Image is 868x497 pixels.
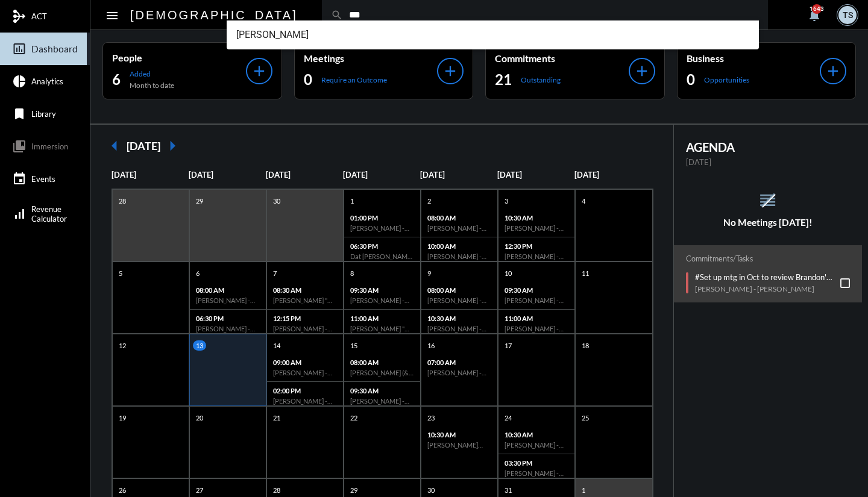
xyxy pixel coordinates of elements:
p: 23 [424,413,438,423]
p: Opportunities [704,75,749,84]
p: 10:30 AM [505,214,568,222]
p: 5 [116,268,125,278]
p: 8 [347,268,357,278]
p: 24 [502,413,515,423]
div: 1643 [812,4,822,14]
h6: [PERSON_NAME] - Review [505,224,568,232]
p: [DATE] [497,170,574,180]
p: 03:30 PM [505,459,568,467]
p: 09:30 AM [350,286,414,294]
h6: [PERSON_NAME] - [PERSON_NAME] - Investment [427,369,491,377]
p: 10:30 AM [505,431,568,439]
span: Revenue Calculator [31,204,67,223]
mat-icon: insert_chart_outlined [12,42,27,56]
mat-icon: notifications [807,8,822,22]
p: 3 [502,196,511,206]
h6: [PERSON_NAME] - Investment [350,397,414,405]
p: 10 [502,268,515,278]
p: 27 [193,485,206,495]
h6: [PERSON_NAME] - Investment [273,325,337,333]
p: Business [687,52,820,64]
h2: AGENDA [686,140,851,154]
h2: Commitments/Tasks [686,254,851,263]
p: 17 [502,340,515,351]
span: Library [31,109,56,119]
p: #Set up mtg in Oct to review Brandon's LTD FIO and options [PERSON_NAME]'s new SEP IRA. [PERSON_N... [695,272,835,282]
h6: [PERSON_NAME] - [PERSON_NAME] - Review [350,224,414,232]
p: 08:00 AM [427,286,491,294]
h6: [PERSON_NAME] - Investment [505,325,568,333]
mat-icon: event [12,172,27,186]
p: 07:00 AM [427,358,491,366]
h6: [PERSON_NAME] - Review [427,325,491,333]
button: Toggle sidenav [100,3,124,27]
h6: [PERSON_NAME] - [PERSON_NAME] - Retirement Income [196,325,260,333]
p: 10:30 AM [427,431,491,439]
p: 11:00 AM [505,314,568,322]
p: 18 [579,340,592,351]
h6: [PERSON_NAME] - [PERSON_NAME] - Investment [273,397,337,405]
p: 09:00 AM [273,358,337,366]
p: [DATE] [686,157,851,167]
span: [PERSON_NAME] [236,20,749,49]
mat-icon: arrow_right [160,134,184,158]
p: People [112,52,246,63]
h6: [PERSON_NAME] "[PERSON_NAME]" [PERSON_NAME], Jr. - Review [273,296,337,304]
mat-icon: add [634,63,650,80]
p: 08:00 AM [350,358,414,366]
p: Commitments [495,52,629,64]
h2: [DEMOGRAPHIC_DATA] [130,5,298,25]
p: [DATE] [420,170,497,180]
p: 19 [116,413,129,423]
h6: [PERSON_NAME] - Review [505,441,568,449]
h6: [PERSON_NAME] - Investment [427,252,491,260]
p: 21 [270,413,283,423]
p: 28 [270,485,283,495]
p: 09:30 AM [350,387,414,395]
span: Analytics [31,77,63,86]
mat-icon: arrow_left [102,134,127,158]
p: 02:00 PM [273,387,337,395]
h6: [PERSON_NAME] - Review [196,296,260,304]
p: 25 [579,413,592,423]
p: 31 [502,485,515,495]
mat-icon: mediation [12,9,27,23]
span: ACT [31,11,47,21]
h6: [PERSON_NAME] - Investment [505,252,568,260]
h6: [PERSON_NAME] - Review [427,224,491,232]
mat-icon: collections_bookmark [12,139,27,154]
p: 29 [193,196,206,206]
p: 7 [270,268,280,278]
p: 12 [116,340,129,351]
p: [DATE] [266,170,343,180]
h6: [PERSON_NAME] (& [PERSON_NAME]) - [PERSON_NAME] (& [PERSON_NAME]) - The Philosophy [350,369,414,377]
h2: 21 [495,70,512,89]
p: 15 [347,340,360,351]
p: [DATE] [189,170,266,180]
p: 1 [579,485,588,495]
p: Month to date [130,81,174,90]
p: 08:00 AM [196,286,260,294]
p: 9 [424,268,434,278]
p: 01:00 PM [350,214,414,222]
p: 6 [193,268,203,278]
span: Events [31,174,55,184]
mat-icon: add [251,63,268,80]
p: 16 [424,340,438,351]
p: 28 [116,196,129,206]
mat-icon: search [331,9,343,21]
p: 11 [579,268,592,278]
p: 22 [347,413,360,423]
p: [DATE] [343,170,420,180]
h2: 6 [112,70,121,89]
p: 10:30 AM [427,314,491,322]
p: [PERSON_NAME] - [PERSON_NAME] [695,284,835,293]
mat-icon: add [442,63,459,80]
p: 09:30 AM [505,286,568,294]
p: Meetings [304,52,438,64]
mat-icon: reorder [758,190,778,210]
mat-icon: pie_chart [12,74,27,89]
span: Dashboard [31,43,78,54]
span: Immersion [31,142,68,151]
p: 11:00 AM [350,314,414,322]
